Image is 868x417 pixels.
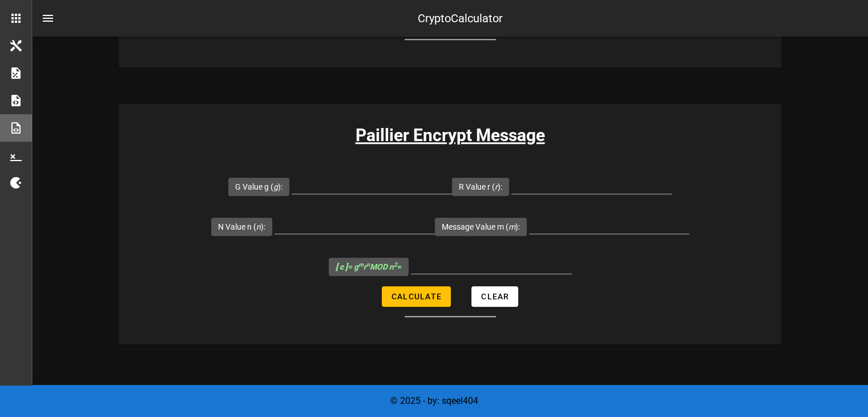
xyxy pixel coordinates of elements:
span: © 2025 - by: sqeel404 [390,395,478,406]
button: Clear [471,286,518,307]
sup: m [358,261,364,268]
span: Calculate [391,292,442,301]
button: Calculate [382,286,451,307]
label: N Value n ( ): [218,221,265,232]
button: nav-menu-toggle [34,5,62,32]
span: Clear [481,292,509,301]
span: = [336,262,402,271]
h3: Decode: [419,381,482,407]
i: r [495,182,498,191]
label: R Value r ( ): [459,181,502,193]
sup: n [366,261,370,268]
i: m [508,222,515,231]
i: = g r MOD n [336,262,397,271]
i: n [256,222,261,231]
div: CryptoCalculator [418,10,503,27]
b: [ c ] [336,262,348,271]
sup: 2 [394,261,397,268]
label: Message Value m ( ): [442,221,520,232]
h3: Paillier Encrypt Message [119,122,781,148]
i: g [273,182,278,191]
label: G Value g ( ): [235,181,282,193]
